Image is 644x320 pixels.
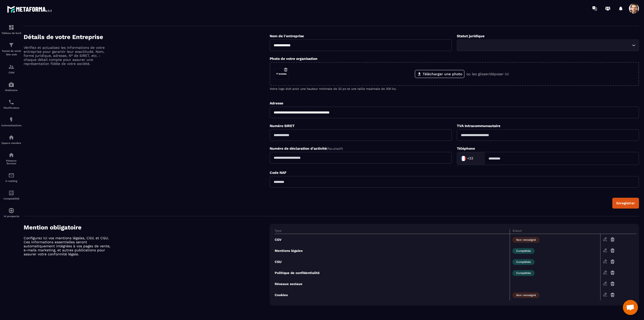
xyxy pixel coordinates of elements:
span: +33 [467,156,473,161]
a: social-networksocial-networkRéseaux Sociaux [1,148,21,169]
a: formationformationTunnel de vente Site web [1,38,21,60]
label: Télécharger une photo [415,70,464,78]
th: Type [275,229,510,234]
div: Search for option [457,39,639,51]
p: Webinaire [1,89,21,92]
img: formation [8,24,14,30]
span: Non renseigné [512,237,540,243]
label: TVA Intracommunautaire [457,124,500,128]
label: Numéro SIRET [270,124,295,128]
p: Planificateur [1,106,21,109]
p: Vérifiez et actualisez les informations de votre entreprise pour garantir leur exactitude. Nom, f... [24,46,112,66]
td: CGU [275,256,510,267]
p: Espace membre [1,142,21,144]
p: E-mailing [1,180,21,182]
input: Search for option [460,43,631,48]
img: social-network [8,152,14,158]
label: Code NAF [270,171,287,175]
label: Adresse [270,101,283,105]
span: Complétée [512,259,535,265]
img: automations [8,134,14,140]
a: automationsautomationsEspace membre [1,131,21,148]
a: automationsautomationsWebinaire [1,78,21,95]
span: Non renseigné [512,292,540,298]
td: Mentions légales [275,245,510,256]
label: Téléphone [457,146,475,150]
p: Votre logo doit avoir une hauteur minimale de 32 px et une taille maximale de 300 ko. [270,87,639,91]
p: ou les glisser/déposer ici [466,72,509,76]
p: Tableau de bord [1,32,21,34]
label: Nom de l'entreprise [270,34,304,38]
input: Search for option [474,155,479,162]
a: schedulerschedulerPlanificateur [1,95,21,113]
p: IA prospects [1,215,21,218]
h4: Mention obligatoire [24,224,270,231]
img: Country Flag [458,153,468,164]
label: Numéro de déclaration d'activité [270,146,343,150]
p: Automatisations [1,124,21,127]
th: Statut [510,229,600,234]
div: Mở cuộc trò chuyện [623,300,638,315]
label: Photo de votre organisation [270,57,317,61]
td: Politique de confidentialité [275,267,510,278]
td: CGV [275,234,510,245]
p: CRM [1,71,21,74]
img: automations [8,117,14,123]
a: emailemailE-mailing [1,169,21,186]
div: Enregistrer [616,201,635,205]
div: Search for option [457,152,485,165]
td: Cookies [275,289,510,300]
img: formation [8,64,14,70]
a: formationformationCRM [1,60,21,78]
p: Configurez ici vos mentions légales, CGV, et CGU. Ces informations essentielles seront automatiqu... [24,236,112,256]
img: logo [7,5,52,14]
p: Réseaux Sociaux [1,159,21,165]
p: Comptabilité [1,197,21,200]
img: email [8,172,14,178]
img: automations [8,82,14,88]
td: Réseaux sociaux [275,278,510,289]
label: Statut juridique [457,34,485,38]
img: scheduler [8,99,14,105]
span: (Facultatif) [327,147,343,150]
a: formationformationTableau de bord [1,21,21,38]
span: Complétée [512,270,535,276]
a: accountantaccountantComptabilité [1,186,21,204]
a: automationsautomationsAutomatisations [1,113,21,131]
img: automations [8,208,14,214]
p: Tunnel de vente Site web [1,49,21,56]
span: Complétée [512,248,535,254]
button: Enregistrer [612,198,639,209]
h4: Détails de votre Entreprise [24,33,270,41]
img: formation [8,42,14,48]
img: accountant [8,190,14,196]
